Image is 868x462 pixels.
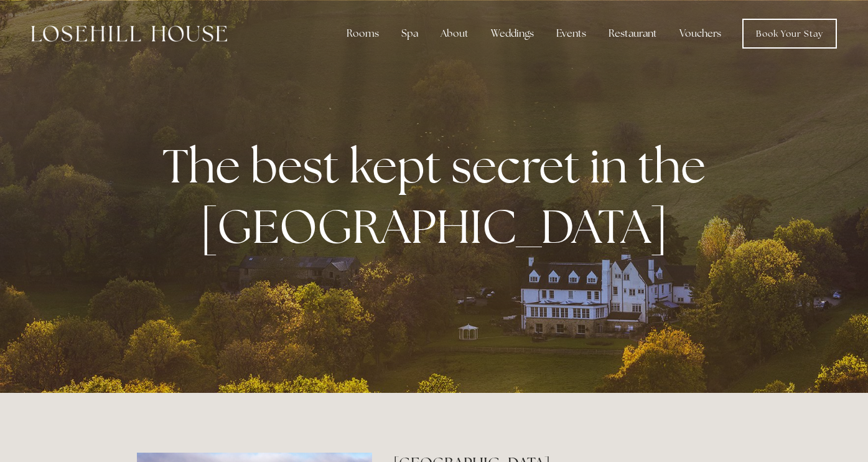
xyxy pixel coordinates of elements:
[599,21,667,46] div: Restaurant
[670,21,731,46] a: Vouchers
[546,21,596,46] div: Events
[742,19,837,49] a: Book Your Stay
[337,21,389,46] div: Rooms
[162,135,716,257] strong: The best kept secret in the [GEOGRAPHIC_DATA]
[391,21,428,46] div: Spa
[431,21,478,46] div: About
[481,21,544,46] div: Weddings
[31,26,227,42] img: Losehill House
